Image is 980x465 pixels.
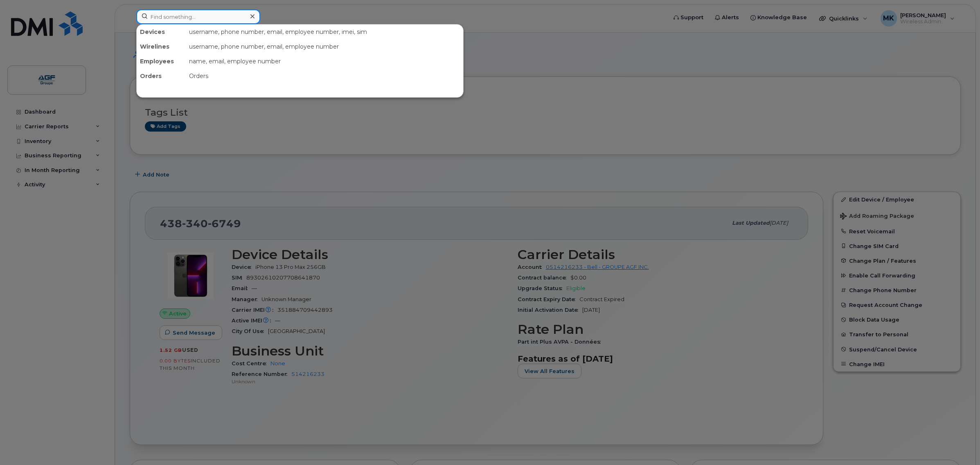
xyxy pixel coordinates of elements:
[186,69,463,83] div: Orders
[186,39,463,54] div: username, phone number, email, employee number
[944,429,974,459] iframe: Messenger Launcher
[186,54,463,69] div: name, email, employee number
[137,25,186,39] div: Devices
[137,69,186,83] div: Orders
[137,39,186,54] div: Wirelines
[137,54,186,69] div: Employees
[186,25,463,39] div: username, phone number, email, employee number, imei, sim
